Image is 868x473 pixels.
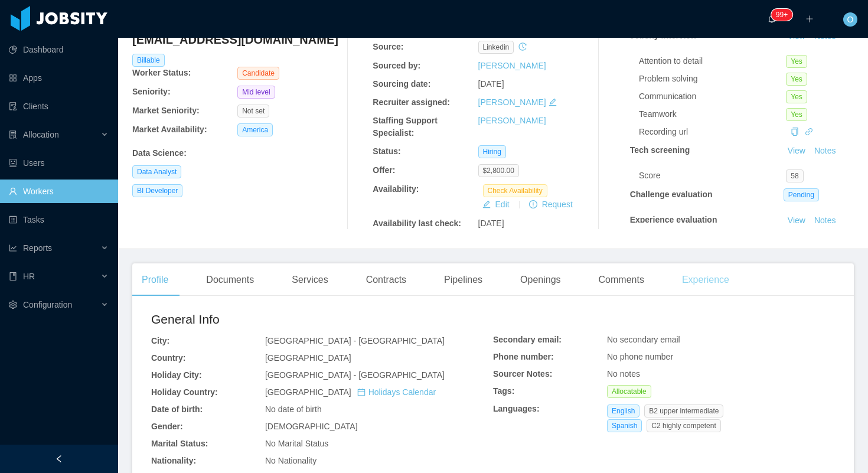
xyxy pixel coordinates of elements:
[265,353,351,363] span: [GEOGRAPHIC_DATA]
[630,31,697,40] strong: Jobsity interview
[478,97,546,107] a: [PERSON_NAME]
[784,146,810,155] a: View
[265,456,316,465] span: No Nationality
[478,61,546,70] a: [PERSON_NAME]
[132,125,207,134] b: Market Availability:
[630,215,717,224] strong: Experience evaluation
[478,79,504,89] span: [DATE]
[630,145,690,155] strong: Tech screening
[357,263,416,296] div: Contracts
[478,218,504,228] span: [DATE]
[771,9,792,21] sup: 1656
[493,335,562,344] b: Secondary email:
[493,352,554,361] b: Phone number:
[607,419,642,432] span: Spanish
[151,422,183,431] b: Gender:
[373,184,419,194] b: Availability:
[639,126,786,138] div: Recording url
[357,388,366,396] i: icon: calendar
[786,73,807,86] span: Yes
[607,335,680,344] span: No secondary email
[493,386,514,396] b: Tags:
[478,116,546,125] a: [PERSON_NAME]
[478,197,514,211] button: icon: editEdit
[805,128,813,136] i: icon: link
[132,31,342,48] h4: [EMAIL_ADDRESS][DOMAIN_NAME]
[132,184,182,197] span: BI Developer
[549,98,557,106] i: icon: edit
[9,38,109,61] a: icon: pie-chartDashboard
[786,108,807,121] span: Yes
[237,67,279,80] span: Candidate
[478,164,519,177] span: $2,800.00
[784,216,810,225] a: View
[810,214,841,228] button: Notes
[639,108,786,120] div: Teamwork
[265,387,436,397] span: [GEOGRAPHIC_DATA]
[9,244,17,252] i: icon: line-chart
[630,190,713,199] strong: Challenge evaluation
[435,263,492,296] div: Pipelines
[373,97,450,107] b: Recruiter assigned:
[265,405,322,414] span: No date of birth
[786,169,803,182] span: 58
[607,352,673,361] span: No phone number
[589,263,654,296] div: Comments
[132,106,200,115] b: Market Seniority:
[237,123,273,136] span: America
[639,169,786,182] div: Score
[132,54,165,67] span: Billable
[132,87,171,96] b: Seniority:
[647,419,720,432] span: C2 highly competent
[9,131,17,139] i: icon: solution
[151,456,196,465] b: Nationality:
[265,422,358,431] span: [DEMOGRAPHIC_DATA]
[23,272,35,281] span: HR
[151,370,202,380] b: Holiday City:
[786,90,807,103] span: Yes
[23,130,59,139] span: Allocation
[9,66,109,90] a: icon: appstoreApps
[639,73,786,85] div: Problem solving
[791,126,799,138] div: Copy
[639,55,786,67] div: Attention to detail
[151,439,208,448] b: Marital Status:
[132,148,187,158] b: Data Science :
[607,405,639,417] span: English
[373,42,403,51] b: Source:
[9,151,109,175] a: icon: robotUsers
[373,165,395,175] b: Offer:
[847,12,854,27] span: O
[478,41,514,54] span: linkedin
[132,165,181,178] span: Data Analyst
[373,79,430,89] b: Sourcing date:
[493,369,552,379] b: Sourcer Notes:
[524,197,577,211] button: icon: exclamation-circleRequest
[768,15,776,23] i: icon: bell
[644,405,723,417] span: B2 upper intermediate
[265,336,445,345] span: [GEOGRAPHIC_DATA] - [GEOGRAPHIC_DATA]
[197,263,263,296] div: Documents
[9,180,109,203] a: icon: userWorkers
[132,263,178,296] div: Profile
[373,146,400,156] b: Status:
[237,105,269,118] span: Not set
[511,263,570,296] div: Openings
[805,127,813,136] a: icon: link
[786,55,807,68] span: Yes
[357,387,436,397] a: icon: calendarHolidays Calendar
[9,94,109,118] a: icon: auditClients
[151,405,203,414] b: Date of birth:
[373,61,420,70] b: Sourced by:
[151,310,493,329] h2: General Info
[265,370,445,380] span: [GEOGRAPHIC_DATA] - [GEOGRAPHIC_DATA]
[607,369,640,379] span: No notes
[23,243,52,253] span: Reports
[639,90,786,103] div: Communication
[518,43,527,51] i: icon: history
[9,272,17,280] i: icon: book
[237,86,275,99] span: Mid level
[373,116,438,138] b: Staffing Support Specialist:
[607,385,651,398] span: Allocatable
[9,301,17,309] i: icon: setting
